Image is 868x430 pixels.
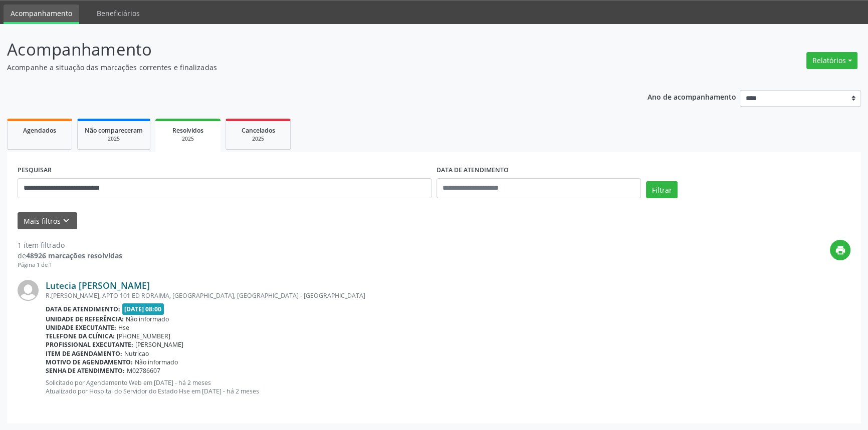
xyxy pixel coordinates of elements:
[46,366,125,375] b: Senha de atendimento:
[127,366,160,375] span: M02786607
[85,126,143,135] span: Não compareceram
[242,126,275,135] span: Cancelados
[18,261,122,269] div: Página 1 de 1
[18,163,52,178] label: PESQUISAR
[18,280,39,301] img: img
[18,212,77,230] button: Mais filtroskeyboard_arrow_down
[46,315,124,323] b: Unidade de referência:
[118,323,129,332] span: Hse
[835,245,846,256] i: print
[18,250,122,261] div: de
[233,135,283,143] div: 2025
[126,315,169,323] span: Não informado
[646,181,678,198] button: Filtrar
[830,240,850,260] button: print
[61,215,72,226] i: keyboard_arrow_down
[117,332,170,340] span: [PHONE_NUMBER]
[4,5,79,24] a: Acompanhamento
[647,90,736,103] p: Ano de acompanhamento
[46,349,122,358] b: Item de agendamento:
[46,378,850,395] p: Solicitado por Agendamento Web em [DATE] - há 2 meses Atualizado por Hospital do Servidor do Esta...
[437,163,509,178] label: DATA DE ATENDIMENTO
[85,135,143,143] div: 2025
[162,135,213,143] div: 2025
[46,280,150,291] a: Lutecia [PERSON_NAME]
[90,5,147,22] a: Beneficiários
[172,126,203,135] span: Resolvidos
[124,349,149,358] span: Nutricao
[46,332,115,340] b: Telefone da clínica:
[46,358,133,366] b: Motivo de agendamento:
[46,305,120,313] b: Data de atendimento:
[7,62,605,73] p: Acompanhe a situação das marcações correntes e finalizadas
[806,52,857,69] button: Relatórios
[7,37,605,62] p: Acompanhamento
[46,291,850,300] div: R.[PERSON_NAME], APTO 101 ED RORAIMA, [GEOGRAPHIC_DATA], [GEOGRAPHIC_DATA] - [GEOGRAPHIC_DATA]
[23,126,56,135] span: Agendados
[135,340,183,349] span: [PERSON_NAME]
[135,358,178,366] span: Não informado
[26,251,122,260] strong: 48926 marcações resolvidas
[46,340,133,349] b: Profissional executante:
[18,240,122,250] div: 1 item filtrado
[46,323,116,332] b: Unidade executante:
[122,303,164,315] span: [DATE] 08:00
